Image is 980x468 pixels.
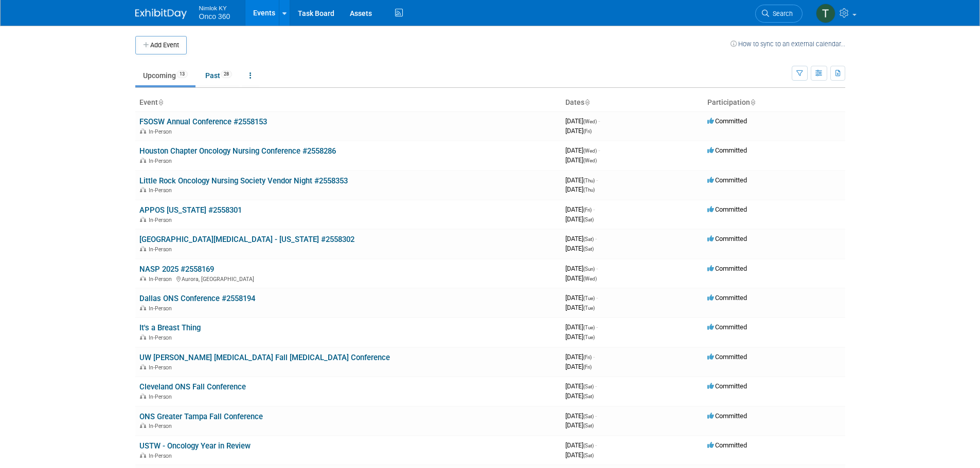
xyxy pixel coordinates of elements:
[139,274,557,283] div: Aurora, [GEOGRAPHIC_DATA]
[707,412,747,420] span: Committed
[583,128,592,134] span: (Fri)
[565,156,597,164] span: [DATE]
[565,265,598,272] span: [DATE]
[565,185,595,193] span: [DATE]
[140,158,146,163] img: In-Person Event
[176,70,188,78] span: 13
[707,265,747,272] span: Committed
[583,119,597,124] span: (Wed)
[565,117,600,125] span: [DATE]
[565,363,592,370] span: [DATE]
[565,353,595,361] span: [DATE]
[565,215,594,223] span: [DATE]
[149,334,175,341] span: In-Person
[583,364,592,370] span: (Fri)
[583,187,595,193] span: (Thu)
[707,382,747,390] span: Committed
[139,382,246,391] a: Cleveland ONS Fall Conference
[707,146,747,154] span: Committed
[198,66,240,85] a: Past28
[707,235,747,242] span: Committed
[139,265,214,274] a: NASP 2025 #2558169
[583,394,594,399] span: (Sat)
[565,333,595,341] span: [DATE]
[565,294,598,302] span: [DATE]
[139,294,255,303] a: Dallas ONS Conference #2558194
[584,98,590,106] a: Sort by Start Date
[598,146,600,154] span: -
[149,305,175,312] span: In-Person
[755,5,803,23] a: Search
[149,276,175,283] span: In-Person
[139,117,267,126] a: FSOSW Annual Conference #2558153
[596,176,598,184] span: -
[593,353,595,361] span: -
[140,217,146,222] img: In-Person Event
[707,441,747,449] span: Committed
[583,334,595,340] span: (Tue)
[583,325,595,330] span: (Tue)
[199,2,230,13] span: Nimlok KY
[583,295,595,301] span: (Tue)
[707,176,747,184] span: Committed
[565,245,594,252] span: [DATE]
[730,40,845,48] a: How to sync to an external calendar...
[595,382,597,390] span: -
[596,323,598,331] span: -
[565,146,600,154] span: [DATE]
[565,274,597,282] span: [DATE]
[139,176,348,185] a: Little Rock Oncology Nursing Society Vendor Night #2558353
[140,305,146,310] img: In-Person Event
[140,128,146,134] img: In-Person Event
[135,9,187,19] img: ExhibitDay
[140,423,146,428] img: In-Person Event
[583,276,597,282] span: (Wed)
[139,146,336,156] a: Houston Chapter Oncology Nursing Conference #2558286
[561,94,703,111] th: Dates
[583,266,595,272] span: (Sun)
[583,158,597,163] span: (Wed)
[565,127,592,135] span: [DATE]
[707,323,747,331] span: Committed
[565,176,598,184] span: [DATE]
[596,265,598,272] span: -
[135,66,195,85] a: Upcoming13
[565,235,597,242] span: [DATE]
[139,353,390,362] a: UW [PERSON_NAME] [MEDICAL_DATA] Fall [MEDICAL_DATA] Conference
[707,117,747,125] span: Committed
[140,453,146,458] img: In-Person Event
[707,353,747,361] span: Committed
[565,451,594,459] span: [DATE]
[583,148,597,154] span: (Wed)
[583,443,594,448] span: (Sat)
[199,12,230,21] span: Onco 360
[158,98,163,106] a: Sort by Event Name
[583,246,594,252] span: (Sat)
[139,441,251,451] a: USTW - Oncology Year in Review
[565,412,597,420] span: [DATE]
[149,246,175,253] span: In-Person
[149,423,175,429] span: In-Person
[583,354,592,360] span: (Fri)
[149,364,175,371] span: In-Person
[750,98,755,106] a: Sort by Participation Type
[565,421,594,429] span: [DATE]
[140,394,146,399] img: In-Person Event
[816,4,835,23] img: Tim Bugaile
[140,246,146,251] img: In-Person Event
[139,235,354,244] a: [GEOGRAPHIC_DATA][MEDICAL_DATA] - [US_STATE] #2558302
[565,392,594,400] span: [DATE]
[595,235,597,242] span: -
[583,453,594,458] span: (Sat)
[595,441,597,449] span: -
[140,334,146,340] img: In-Person Event
[565,304,595,311] span: [DATE]
[769,10,793,17] span: Search
[583,178,595,183] span: (Thu)
[583,217,594,222] span: (Sat)
[139,412,263,421] a: ONS Greater Tampa Fall Conference
[593,205,595,213] span: -
[583,207,592,213] span: (Fri)
[140,364,146,369] img: In-Person Event
[139,323,201,332] a: It's a Breast Thing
